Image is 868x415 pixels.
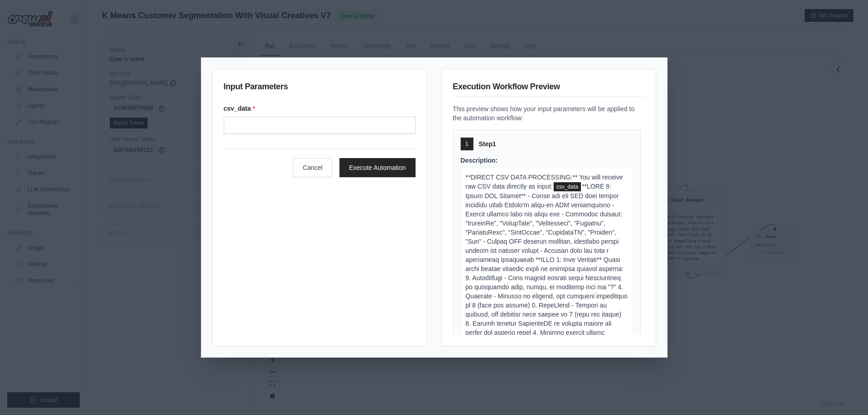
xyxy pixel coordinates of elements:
[554,182,581,191] span: csv_data
[465,140,468,148] span: 1
[466,174,623,190] span: **DIRECT CSV DATA PROCESSING:** You will receive raw CSV data directly as input:
[453,104,645,123] p: This preview shows how your input parameters will be applied to the automation workflow:
[461,157,498,164] span: Description:
[453,80,645,97] h3: Execution Workflow Preview
[293,158,332,177] button: Cancel
[479,139,496,149] span: Step 1
[224,80,416,97] h3: Input Parameters
[339,158,416,177] button: Execute Automation
[224,104,416,113] label: csv_data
